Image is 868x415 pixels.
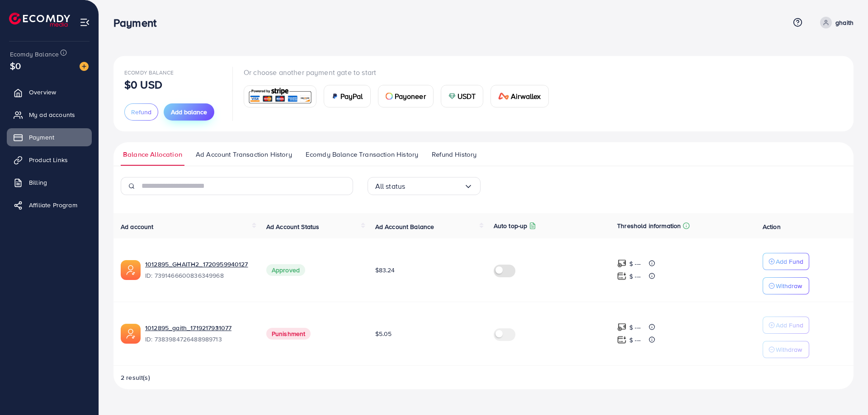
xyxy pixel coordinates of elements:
span: $5.05 [375,329,392,338]
a: ghaith [816,17,854,28]
div: Search for option [368,177,481,195]
span: ID: 7383984726488989713 [145,335,252,344]
img: ic-ads-acc.e4c84228.svg [121,324,141,344]
p: Add Fund [776,256,803,267]
span: Ecomdy Balance [124,69,174,76]
p: $ --- [629,258,641,269]
a: 1012895_gaith_1719217931077 [145,323,231,332]
img: card [448,93,456,100]
span: Billing [29,178,47,187]
span: $83.24 [375,266,395,275]
img: top-up amount [617,259,627,268]
span: Add balance [171,107,207,117]
span: Affiliate Program [29,201,77,210]
p: Withdraw [776,280,802,291]
p: $ --- [629,335,641,345]
a: cardAirwallex [491,85,548,107]
p: Add Fund [776,320,803,331]
a: Overview [7,83,92,101]
span: My ad accounts [29,110,75,119]
p: ghaith [835,17,854,28]
a: Affiliate Program [7,196,92,214]
div: <span class='underline'>1012895_GHAITH2_1720959940127</span></br>7391466600836349968 [145,260,252,280]
iframe: Chat [830,374,861,408]
span: PayPal [340,91,363,102]
span: Ad Account Balance [375,222,434,231]
img: top-up amount [617,335,627,345]
span: Punishment [266,328,311,340]
button: Add Fund [763,253,809,270]
span: Ad Account Status [266,222,320,231]
a: card [244,85,316,107]
span: Payment [29,133,54,142]
button: Withdraw [763,277,809,294]
img: logo [9,13,70,27]
span: 2 result(s) [121,373,150,382]
span: Product Links [29,155,68,164]
img: card [498,93,509,100]
span: Overview [29,88,56,97]
button: Refund [124,103,158,121]
p: Or choose another payment gate to start [244,67,556,78]
img: card [247,87,313,106]
img: menu [80,17,90,28]
img: top-up amount [617,271,627,281]
img: top-up amount [617,322,627,332]
p: Withdraw [776,344,802,355]
a: Billing [7,173,92,191]
span: Airwallex [511,91,541,102]
span: Ad account [121,222,154,231]
a: cardPayPal [324,85,371,107]
p: $ --- [629,322,641,333]
div: <span class='underline'>1012895_gaith_1719217931077</span></br>7383984726488989713 [145,323,252,344]
input: Search for option [405,179,463,193]
p: $0 USD [124,79,162,90]
span: Balance Allocation [123,149,182,159]
span: Ecomdy Balance [10,50,59,59]
span: $0 [10,59,21,72]
span: USDT [458,91,476,102]
img: ic-ads-acc.e4c84228.svg [121,260,141,280]
a: Product Links [7,151,92,169]
a: Payment [7,128,92,146]
span: Payoneer [395,91,426,102]
span: Action [763,222,781,231]
span: Ad Account Transaction History [196,149,292,159]
span: Approved [266,264,305,276]
p: Threshold information [617,220,681,231]
p: Auto top-up [494,220,528,231]
span: Refund [131,107,151,117]
span: All status [375,179,406,193]
a: cardUSDT [441,85,484,107]
a: My ad accounts [7,106,92,124]
p: $ --- [629,271,641,282]
button: Add Fund [763,317,809,334]
img: image [80,62,89,71]
h3: Payment [113,16,164,29]
button: Withdraw [763,341,809,358]
span: Ecomdy Balance Transaction History [306,149,418,159]
img: card [331,93,339,100]
button: Add balance [164,103,214,121]
a: cardPayoneer [378,85,434,107]
a: 1012895_GHAITH2_1720959940127 [145,260,248,269]
span: Refund History [432,149,476,159]
span: ID: 7391466600836349968 [145,271,252,280]
img: card [386,93,393,100]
